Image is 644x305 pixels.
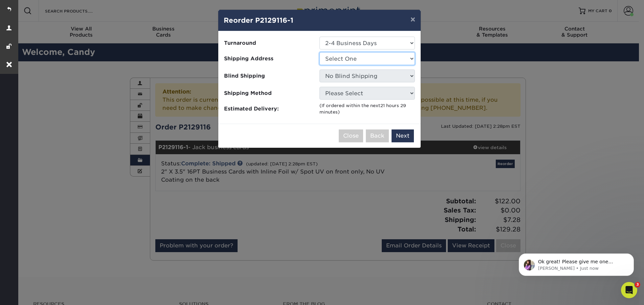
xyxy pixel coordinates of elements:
iframe: Intercom live chat [621,282,637,298]
button: Next [392,129,414,142]
button: Close [339,129,363,142]
span: Turnaround [224,39,314,47]
iframe: Intercom notifications message [509,239,644,287]
span: Shipping Address [224,55,314,63]
span: Shipping Method [224,89,314,97]
span: 3 [635,282,640,287]
button: × [405,10,421,29]
h4: Reorder P2129116-1 [224,15,415,25]
div: (If ordered within the next ) [319,102,415,116]
span: Estimated Delivery: [224,105,314,113]
button: Back [366,129,389,142]
span: Blind Shipping [224,72,314,80]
